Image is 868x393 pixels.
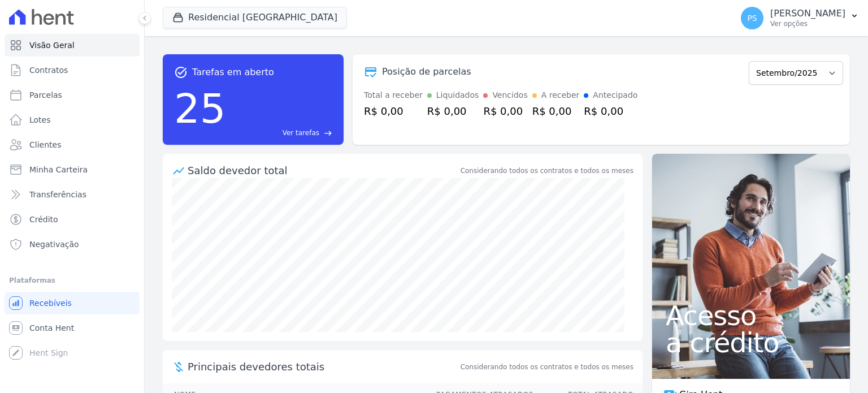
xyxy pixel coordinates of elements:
span: PS [747,14,757,22]
span: Recebíveis [29,297,72,309]
span: Conta Hent [29,322,74,334]
div: 25 [174,79,226,138]
span: Tarefas em aberto [192,66,274,79]
p: Ver opções [770,19,845,28]
span: task_alt [174,66,188,79]
div: Plataformas [9,274,135,287]
a: Negativação [5,233,140,256]
a: Recebíveis [5,292,140,314]
div: R$ 0,00 [364,103,423,119]
span: Visão Geral [29,40,75,51]
span: Clientes [29,139,61,150]
div: R$ 0,00 [584,103,637,119]
a: Contratos [5,59,140,81]
a: Transferências [5,183,140,206]
div: Total a receber [364,89,423,101]
span: Lotes [29,114,51,126]
button: PS [PERSON_NAME] Ver opções [732,2,868,34]
button: Residencial [GEOGRAPHIC_DATA] [163,7,347,28]
span: Parcelas [29,89,62,101]
span: Considerando todos os contratos e todos os meses [461,362,633,372]
a: Crédito [5,208,140,231]
p: [PERSON_NAME] [770,8,845,19]
span: Acesso [666,302,836,329]
div: R$ 0,00 [483,103,527,119]
div: Posição de parcelas [382,65,471,79]
div: R$ 0,00 [532,103,580,119]
div: Saldo devedor total [188,163,458,178]
span: east [324,129,332,137]
a: Visão Geral [5,34,140,57]
span: a crédito [666,329,836,356]
a: Lotes [5,109,140,131]
a: Clientes [5,133,140,156]
span: Contratos [29,64,68,76]
a: Minha Carteira [5,158,140,181]
span: Negativação [29,239,79,250]
div: R$ 0,00 [427,103,479,119]
div: Liquidados [436,89,479,101]
span: Minha Carteira [29,164,88,175]
div: Vencidos [492,89,527,101]
span: Ver tarefas [283,128,319,138]
a: Parcelas [5,84,140,106]
div: Antecipado [593,89,637,101]
div: A receber [541,89,580,101]
span: Principais devedores totais [188,359,458,374]
a: Ver tarefas east [231,128,332,138]
div: Considerando todos os contratos e todos os meses [461,166,633,176]
span: Crédito [29,214,58,225]
span: Transferências [29,189,86,200]
a: Conta Hent [5,317,140,339]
